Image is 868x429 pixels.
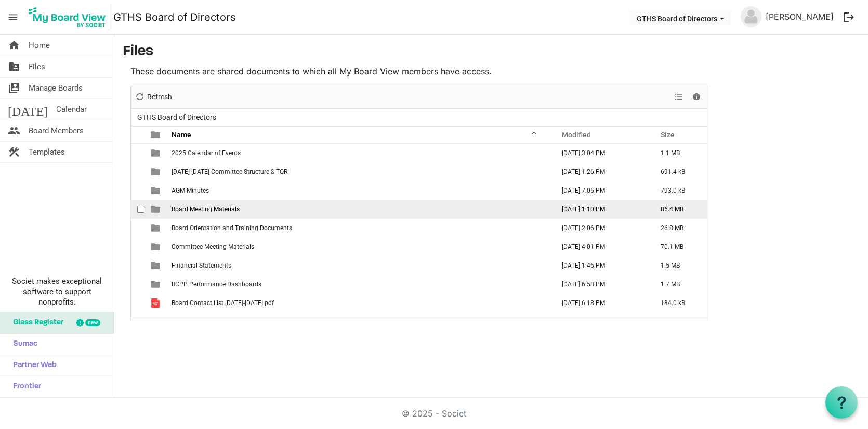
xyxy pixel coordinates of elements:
[29,35,50,56] span: Home
[672,91,685,104] button: View dropdownbutton
[144,275,168,294] td: is template cell column header type
[131,200,144,219] td: checkbox
[172,243,254,250] span: Committee Meeting Materials
[551,237,650,256] td: July 24, 2025 4:01 PM column header Modified
[688,86,705,108] div: Details
[144,200,168,219] td: is template cell column header type
[8,99,48,120] span: [DATE]
[8,312,63,333] span: Glass Register
[551,275,650,294] td: July 16, 2025 6:58 PM column header Modified
[551,144,650,162] td: February 20, 2025 3:04 PM column header Modified
[690,91,704,104] button: Details
[123,43,860,61] h3: Files
[144,294,168,312] td: is template cell column header type
[8,120,20,141] span: people
[146,91,173,104] span: Refresh
[551,256,650,275] td: June 26, 2025 1:46 PM column header Modified
[741,6,761,27] img: no-profile-picture.svg
[562,131,591,139] span: Modified
[8,355,57,376] span: Partner Web
[168,162,551,181] td: 2025-2026 Committee Structure & TOR is template cell column header Name
[135,111,218,124] span: GTHS Board of Directors
[131,181,144,200] td: checkbox
[8,78,20,98] span: switch_account
[551,294,650,312] td: April 16, 2025 6:18 PM column header Modified
[761,6,838,27] a: [PERSON_NAME]
[172,187,209,194] span: AGM Minutes
[168,256,551,275] td: Financial Statements is template cell column header Name
[551,200,650,219] td: September 25, 2025 1:10 PM column header Modified
[131,144,144,162] td: checkbox
[551,181,650,200] td: June 26, 2024 7:05 PM column header Modified
[8,376,41,397] span: Frontier
[25,4,109,30] img: My Board View Logo
[131,219,144,237] td: checkbox
[650,294,707,312] td: 184.0 kB is template cell column header Size
[131,294,144,312] td: checkbox
[838,6,860,28] button: logout
[650,275,707,294] td: 1.7 MB is template cell column header Size
[131,162,144,181] td: checkbox
[172,224,292,232] span: Board Orientation and Training Documents
[402,408,466,419] a: © 2025 - Societ
[29,142,65,162] span: Templates
[131,86,176,108] div: Refresh
[131,237,144,256] td: checkbox
[172,281,261,288] span: RCPP Performance Dashboards
[3,7,23,27] span: menu
[133,91,174,104] button: Refresh
[144,256,168,275] td: is template cell column header type
[650,144,707,162] td: 1.1 MB is template cell column header Size
[168,200,551,219] td: Board Meeting Materials is template cell column header Name
[172,299,274,307] span: Board Contact List [DATE]-[DATE].pdf
[670,86,688,108] div: View
[8,334,37,355] span: Sumac
[8,56,20,77] span: folder_shared
[144,162,168,181] td: is template cell column header type
[168,181,551,200] td: AGM Minutes is template cell column header Name
[650,219,707,237] td: 26.8 MB is template cell column header Size
[8,35,20,56] span: home
[113,7,236,28] a: GTHS Board of Directors
[168,237,551,256] td: Committee Meeting Materials is template cell column header Name
[144,181,168,200] td: is template cell column header type
[168,219,551,237] td: Board Orientation and Training Documents is template cell column header Name
[172,149,241,157] span: 2025 Calendar of Events
[172,206,240,213] span: Board Meeting Materials
[630,11,731,26] button: GTHS Board of Directors dropdownbutton
[144,144,168,162] td: is template cell column header type
[144,237,168,256] td: is template cell column header type
[168,294,551,312] td: Board Contact List 2024-2025.pdf is template cell column header Name
[650,256,707,275] td: 1.5 MB is template cell column header Size
[168,144,551,162] td: 2025 Calendar of Events is template cell column header Name
[172,168,287,175] span: [DATE]-[DATE] Committee Structure & TOR
[131,256,144,275] td: checkbox
[650,181,707,200] td: 793.0 kB is template cell column header Size
[29,56,45,77] span: Files
[56,99,87,120] span: Calendar
[650,200,707,219] td: 86.4 MB is template cell column header Size
[85,319,100,326] div: new
[29,78,83,98] span: Manage Boards
[5,276,109,307] span: Societ makes exceptional software to support nonprofits.
[172,131,191,139] span: Name
[650,162,707,181] td: 691.4 kB is template cell column header Size
[551,162,650,181] td: September 29, 2025 1:26 PM column header Modified
[650,237,707,256] td: 70.1 MB is template cell column header Size
[172,262,231,269] span: Financial Statements
[168,275,551,294] td: RCPP Performance Dashboards is template cell column header Name
[130,65,707,78] p: These documents are shared documents to which all My Board View members have access.
[131,275,144,294] td: checkbox
[29,120,84,141] span: Board Members
[8,142,20,162] span: construction
[661,131,675,139] span: Size
[551,219,650,237] td: June 26, 2025 2:06 PM column header Modified
[25,4,113,30] a: My Board View Logo
[144,219,168,237] td: is template cell column header type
